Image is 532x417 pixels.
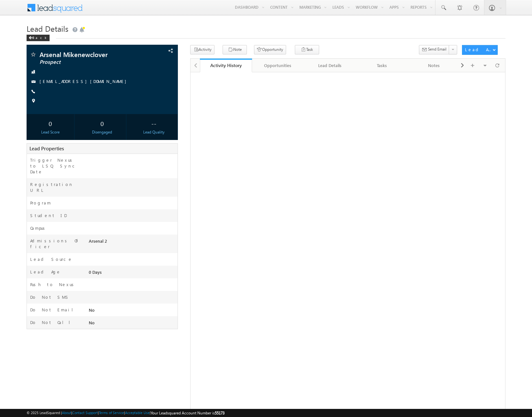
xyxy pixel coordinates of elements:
a: Tasks [356,59,408,72]
div: Notes [413,62,455,69]
a: Lead Details [304,59,356,72]
a: Opportunities [252,59,304,72]
a: Terms of Service [99,411,124,415]
label: Do Not Email [30,307,78,313]
div: Disengaged [80,129,124,135]
span: Prospect [40,59,134,65]
div: -- [132,117,176,129]
a: Acceptable Use [125,411,150,415]
div: Lead Score [28,129,73,135]
span: Send Email [428,46,446,52]
div: Back [27,35,50,41]
div: 0 [28,117,73,129]
label: Lead Age [30,269,61,275]
label: Campus [30,225,47,231]
label: Registration URL [30,181,82,193]
span: 55173 [215,411,225,415]
a: Notes [408,59,460,72]
span: Arsenal 2 [89,238,107,244]
label: Lead Source [30,256,73,262]
span: Your Leadsquared Account Number is [151,411,225,415]
div: Lead Actions [465,47,492,52]
label: Do Not Call [30,319,75,325]
label: Program [30,200,51,206]
label: Push to Nexus [30,282,76,287]
button: Opportunity [254,45,286,54]
a: [EMAIL_ADDRESS][DOMAIN_NAME] [40,78,130,84]
button: Note [223,45,247,54]
span: Arsenal Mikenewclover [40,51,134,58]
div: Lead Quality [132,129,176,135]
a: Activity History [200,59,252,72]
a: Back [27,34,53,40]
button: Activity [190,45,214,54]
span: © 2025 LeadSquared | | | | | [27,410,225,416]
label: Trigger Nexus to LSQ Sync Date [30,157,82,175]
label: Student ID [30,213,67,218]
div: 0 [80,117,124,129]
button: Lead Actions [462,45,498,55]
div: Lead Details [309,62,351,69]
div: Activity History [205,62,247,68]
div: Tasks [361,62,402,69]
button: Task [295,45,319,54]
div: No [87,307,178,316]
span: Lead Details [27,23,68,34]
div: 0 Days [87,269,178,278]
a: Contact Support [72,411,98,415]
span: Lead Properties [29,145,64,152]
label: Admissions Officer [30,238,82,249]
div: No [87,319,178,329]
button: Send Email [419,45,449,54]
div: Opportunities [257,62,298,69]
a: About [62,411,71,415]
label: Do Not SMS [30,294,70,300]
